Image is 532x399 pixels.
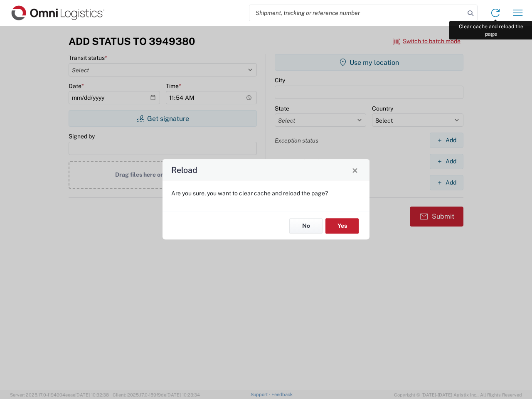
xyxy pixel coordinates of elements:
h4: Reload [171,164,197,176]
input: Shipment, tracking or reference number [249,5,465,21]
button: No [289,218,323,234]
p: Are you sure, you want to clear cache and reload the page? [171,190,361,197]
button: Yes [325,218,359,234]
button: Close [349,164,361,176]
